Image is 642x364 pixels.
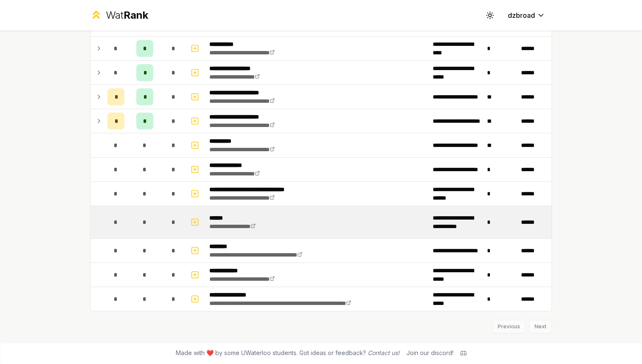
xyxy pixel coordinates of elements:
[176,349,400,357] span: Made with ❤️ by some UWaterloo students. Got ideas or feedback?
[508,10,535,20] span: dzbroad
[106,8,148,22] div: Wat
[124,9,148,21] span: Rank
[501,8,552,23] button: dzbroad
[368,349,400,356] a: Contact us!
[90,8,148,22] a: WatRank
[406,349,453,357] div: Join our discord!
